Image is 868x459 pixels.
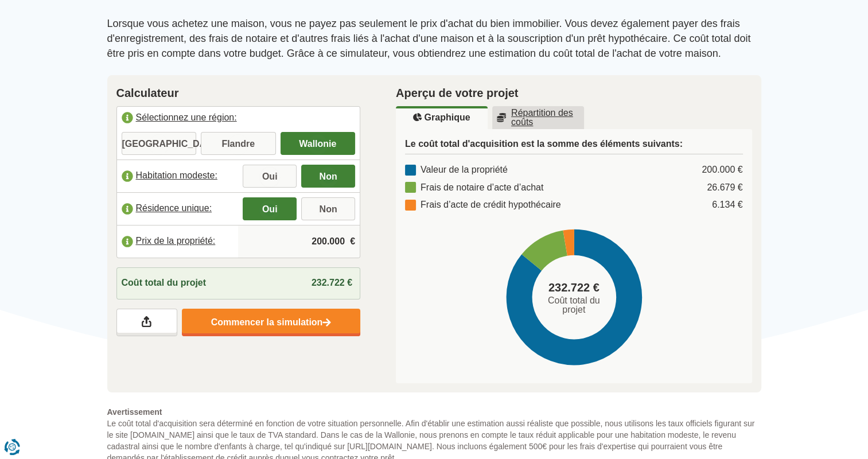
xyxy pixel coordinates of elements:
[301,197,355,220] label: Non
[413,113,470,122] u: Graphique
[548,279,600,296] span: 232.722 €
[107,406,761,418] span: Avertissement
[116,84,361,102] h2: Calculateur
[117,196,239,221] label: Résidence unique:
[405,164,508,177] div: Valeur de la propriété
[182,309,360,336] a: Commencer la simulation
[243,197,297,220] label: Oui
[312,278,352,287] span: 232.722 €
[497,108,579,127] u: Répartition des coûts
[122,132,197,155] label: [GEOGRAPHIC_DATA]
[712,199,742,212] div: 6.134 €
[117,107,360,132] label: Sélectionnez une région:
[116,309,177,336] a: Partagez vos résultats
[702,164,742,177] div: 200.000 €
[405,199,561,212] div: Frais d’acte de crédit hypothécaire
[122,277,207,290] span: Coût total du projet
[201,132,276,155] label: Flandre
[243,165,297,188] label: Oui
[405,181,543,195] div: Frais de notaire d’acte d’achat
[350,235,355,248] span: €
[405,138,743,154] h3: Le coût total d'acquisition est la somme des éléments suivants:
[281,132,356,155] label: Wallonie
[107,17,761,61] p: Lorsque vous achetez une maison, vous ne payez pas seulement le prix d'achat du bien immobilier. ...
[117,164,239,189] label: Habitation modeste:
[396,84,752,102] h2: Aperçu de votre projet
[536,296,611,314] span: Coût total du projet
[707,181,742,195] div: 26.679 €
[117,229,239,254] label: Prix de la propriété:
[301,165,355,188] label: Non
[243,226,355,257] input: |
[322,318,331,328] img: Commencer la simulation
